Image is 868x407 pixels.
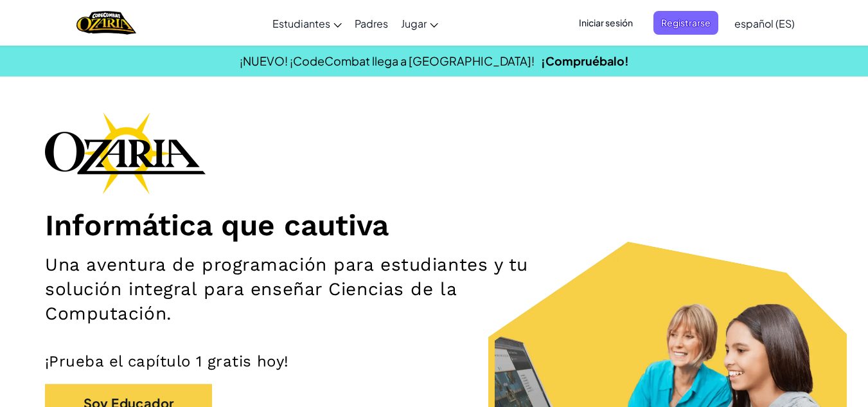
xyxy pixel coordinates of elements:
[45,112,206,194] img: Ozaria branding logo
[266,6,348,41] a: Estudiantes
[76,10,136,36] a: Ozaria by CodeCombat logo
[541,53,629,68] a: ¡Compruébalo!
[45,253,566,326] h2: Una aventura de programación para estudiantes y tu solución integral para enseñar Ciencias de la ...
[734,17,795,30] span: español (ES)
[76,10,136,36] img: Home
[45,352,823,371] p: ¡Prueba el capítulo 1 gratis hoy!
[240,53,535,68] span: ¡NUEVO! ¡CodeCombat llega a [GEOGRAPHIC_DATA]!
[728,6,801,41] a: español (ES)
[653,11,718,35] button: Registrarse
[401,17,427,30] span: Jugar
[348,6,394,41] a: Padres
[272,17,330,30] span: Estudiantes
[571,11,641,35] button: Iniciar sesión
[45,207,823,243] h1: Informática que cautiva
[394,6,445,41] a: Jugar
